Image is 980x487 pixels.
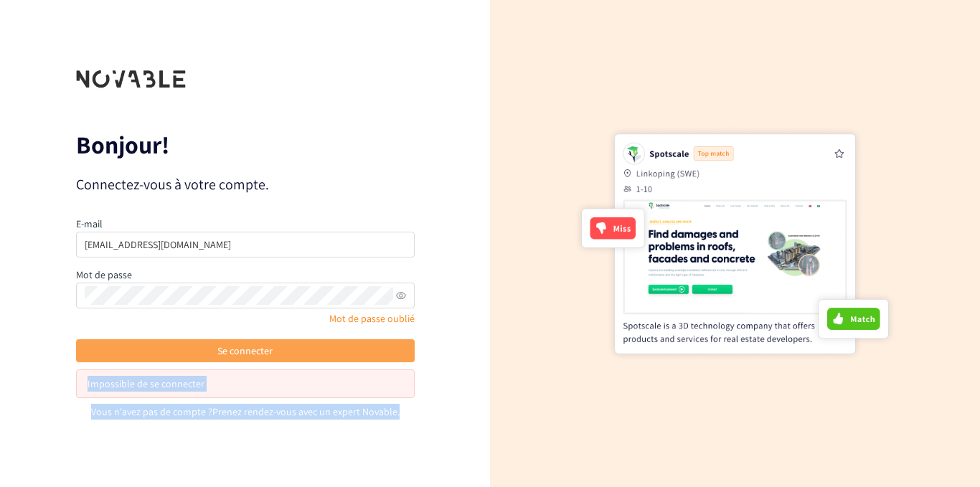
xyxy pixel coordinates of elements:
font: Connectez-vous à votre compte. [76,175,269,194]
font: Impossible de se connecter [88,377,204,390]
font: E-mail [76,217,103,230]
font: Bonjour! [76,128,169,161]
font: Se connecter [217,344,273,357]
font: Mot de passe [76,268,132,281]
button: Se connecter [76,339,415,362]
div: Widget de chat [908,418,980,487]
font: Vous n'avez pas de compte ? [91,405,212,418]
a: Mot de passe oublié [329,312,415,325]
a: Prenez rendez-vous avec un expert Novable. [212,405,400,418]
span: œil [396,290,406,301]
